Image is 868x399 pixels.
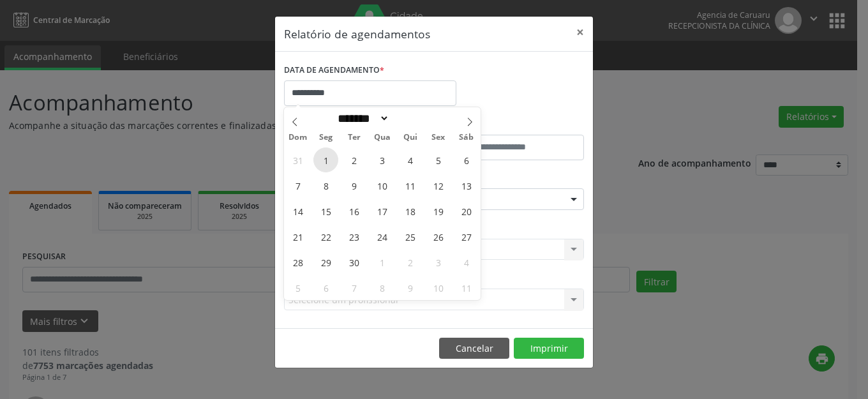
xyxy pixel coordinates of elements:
span: Setembro 16, 2025 [341,199,366,223]
span: Setembro 15, 2025 [313,199,338,223]
span: Outubro 5, 2025 [285,275,310,300]
span: Setembro 6, 2025 [454,147,479,172]
span: Dom [284,133,312,142]
span: Setembro 11, 2025 [398,173,423,198]
span: Setembro 24, 2025 [370,224,394,249]
span: Setembro 10, 2025 [370,173,394,198]
span: Seg [312,133,340,142]
span: Qua [368,133,396,142]
span: Setembro 27, 2025 [454,224,479,249]
span: Setembro 28, 2025 [285,250,310,275]
span: Setembro 26, 2025 [426,224,451,249]
span: Setembro 21, 2025 [285,224,310,249]
span: Outubro 2, 2025 [398,250,423,275]
span: Setembro 12, 2025 [426,173,451,198]
label: DATA DE AGENDAMENTO [284,61,384,80]
span: Setembro 9, 2025 [341,173,366,198]
span: Agosto 31, 2025 [285,147,310,172]
span: Setembro 23, 2025 [341,224,366,249]
h5: Relatório de agendamentos [284,26,430,42]
span: Setembro 4, 2025 [398,147,423,172]
span: Setembro 22, 2025 [313,224,338,249]
span: Setembro 19, 2025 [426,199,451,223]
label: ATÉ [437,115,584,135]
span: Ter [340,133,368,142]
span: Outubro 6, 2025 [313,275,338,300]
span: Outubro 3, 2025 [426,250,451,275]
span: Setembro 7, 2025 [285,173,310,198]
span: Setembro 5, 2025 [426,147,451,172]
span: Outubro 1, 2025 [370,250,394,275]
span: Outubro 9, 2025 [398,275,423,300]
span: Setembro 17, 2025 [370,199,394,223]
span: Outubro 10, 2025 [426,275,451,300]
span: Setembro 3, 2025 [370,147,394,172]
button: Close [567,17,593,48]
span: Setembro 1, 2025 [313,147,338,172]
span: Setembro 14, 2025 [285,199,310,223]
button: Imprimir [514,338,584,359]
span: Setembro 30, 2025 [341,250,366,275]
input: Year [389,112,431,125]
span: Qui [396,133,424,142]
span: Outubro 4, 2025 [454,250,479,275]
span: Setembro 25, 2025 [398,224,423,249]
span: Sáb [453,133,481,142]
span: Setembro 20, 2025 [454,199,479,223]
span: Setembro 2, 2025 [341,147,366,172]
span: Setembro 18, 2025 [398,199,423,223]
select: Month [333,112,389,125]
span: Outubro 7, 2025 [341,275,366,300]
button: Cancelar [439,338,509,359]
span: Setembro 8, 2025 [313,173,338,198]
span: Outubro 11, 2025 [454,275,479,300]
span: Setembro 29, 2025 [313,250,338,275]
span: Setembro 13, 2025 [454,173,479,198]
span: Outubro 8, 2025 [370,275,394,300]
span: Sex [424,133,453,142]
